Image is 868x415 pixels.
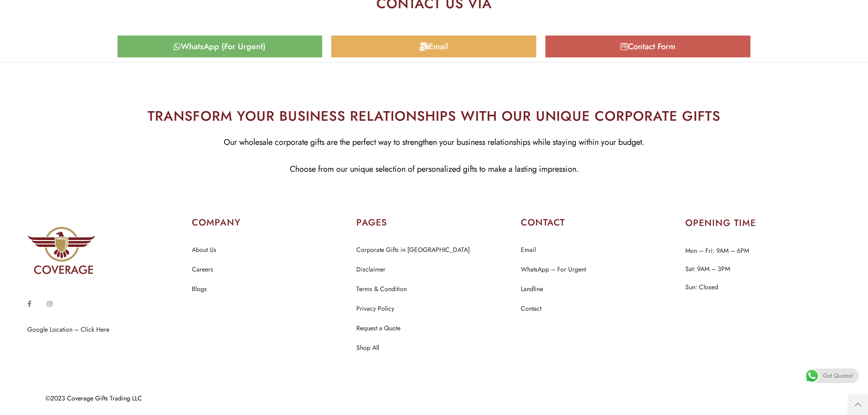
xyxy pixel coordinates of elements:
h2: CONTACT [521,216,676,229]
p: Choose from our unique selection of personalized gifts to make a lasting impression. [7,162,861,176]
a: Shop All [356,342,379,354]
h2: TRANSFORM YOUR BUSINESS RELATIONSHIPS WITH OUR UNIQUE CORPORATE GIFTS [7,106,861,126]
span: Contact Form [628,42,675,51]
h2: PAGES [356,216,512,229]
a: Contact Form [545,36,750,57]
a: About Us [192,244,216,256]
a: Email [331,36,536,57]
span: Email [429,42,448,51]
span: WhatsApp (For Urgent) [181,42,266,51]
a: WhatsApp (For Urgent) [118,36,323,57]
p: Our wholesale corporate gifts are the perfect way to strengthen your business relationships while... [7,135,861,149]
div: ©2023 Coverage Gifts Trading LLC [46,395,809,401]
a: Blogs [192,283,207,295]
a: Request a Quote [356,323,401,334]
a: Privacy Policy [356,303,394,315]
a: Terms & Condition [356,283,407,295]
a: WhatsApp – For Urgent [521,264,586,276]
span: Get Quotes! [823,369,853,383]
a: Corporate Gifts in [GEOGRAPHIC_DATA] [356,244,470,256]
a: Google Location – Click Here [27,325,109,334]
p: Mon – Fri: 9AM – 6PM Sat: 9AM – 3PM Sun: Closed [685,241,841,296]
a: Contact [521,303,541,315]
a: Email [521,244,536,256]
h2: COMPANY [192,216,347,229]
a: Landline [521,283,543,295]
a: Careers [192,264,213,276]
h2: OPENING TIME [685,219,841,228]
a: Disclaimer [356,264,385,276]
